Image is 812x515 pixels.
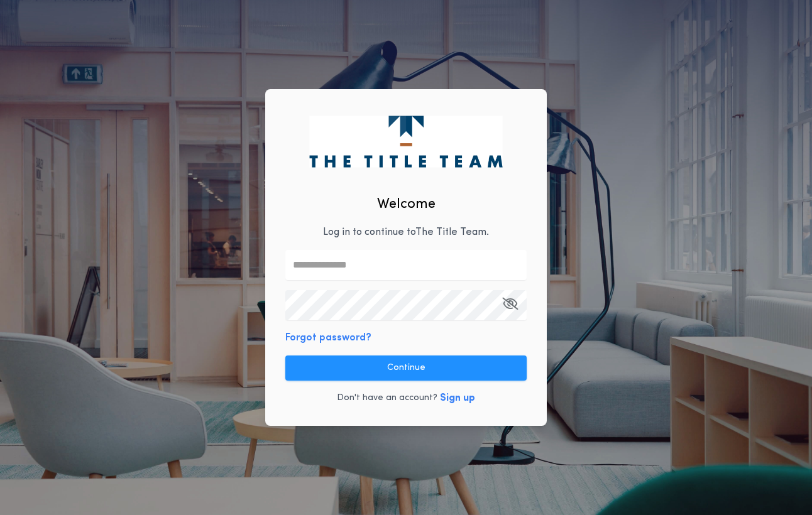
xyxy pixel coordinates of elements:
button: Sign up [440,391,475,406]
p: Log in to continue to The Title Team . [323,225,489,240]
h2: Welcome [377,194,436,215]
p: Don't have an account? [337,392,437,404]
button: Continue [285,355,527,381]
button: Forgot password? [285,330,371,345]
img: logo [309,116,502,167]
